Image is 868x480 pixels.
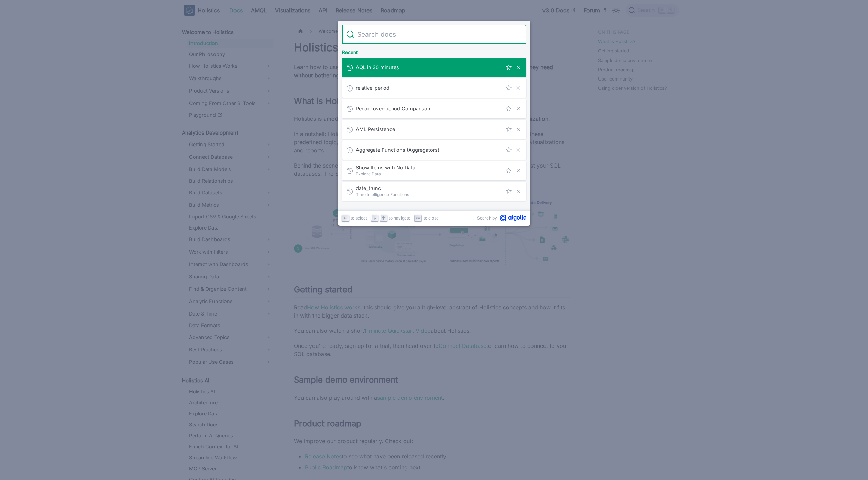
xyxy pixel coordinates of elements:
input: Search docs [354,25,522,44]
span: Time Intelligence Functions [356,191,502,198]
span: date_trunc​ [356,185,502,191]
a: relative_period [342,78,526,98]
button: Save this search [505,167,513,174]
span: AQL in 30 minutes [356,64,502,71]
span: to select [351,215,367,221]
a: Aggregate Functions (Aggregators) [342,140,526,160]
span: relative_period [356,85,502,91]
svg: Enter key [343,215,348,221]
button: Remove this search from history [515,167,522,174]
span: AML Persistence [356,126,502,132]
svg: Arrow up [381,215,386,221]
span: Explore Data [356,171,502,177]
a: date_trunc​Time Intelligence Functions [342,182,526,201]
svg: Arrow down [372,215,377,221]
button: Save this search [505,188,513,195]
button: Save this search [505,146,513,154]
span: Show Items with No Data​ [356,164,502,171]
svg: Escape key [416,215,421,221]
button: Remove this search from history [515,64,522,71]
button: Save this search [505,84,513,92]
a: Show Items with No Data​Explore Data [342,161,526,180]
button: Remove this search from history [515,84,522,92]
span: Search by [477,215,497,221]
button: Save this search [505,105,513,113]
svg: Algolia [500,215,526,221]
a: AML Persistence [342,120,526,139]
span: to close [424,215,439,221]
a: Period-over-period Comparison [342,99,526,118]
span: Aggregate Functions (Aggregators) [356,147,502,153]
span: to navigate [389,215,410,221]
a: Search byAlgolia [477,215,526,221]
button: Remove this search from history [515,188,522,195]
button: Remove this search from history [515,105,522,113]
div: Recent [341,44,528,58]
span: Period-over-period Comparison [356,105,502,112]
button: Save this search [505,126,513,133]
button: Remove this search from history [515,146,522,154]
button: Save this search [505,64,513,71]
a: AQL in 30 minutes [342,58,526,77]
button: Remove this search from history [515,126,522,133]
